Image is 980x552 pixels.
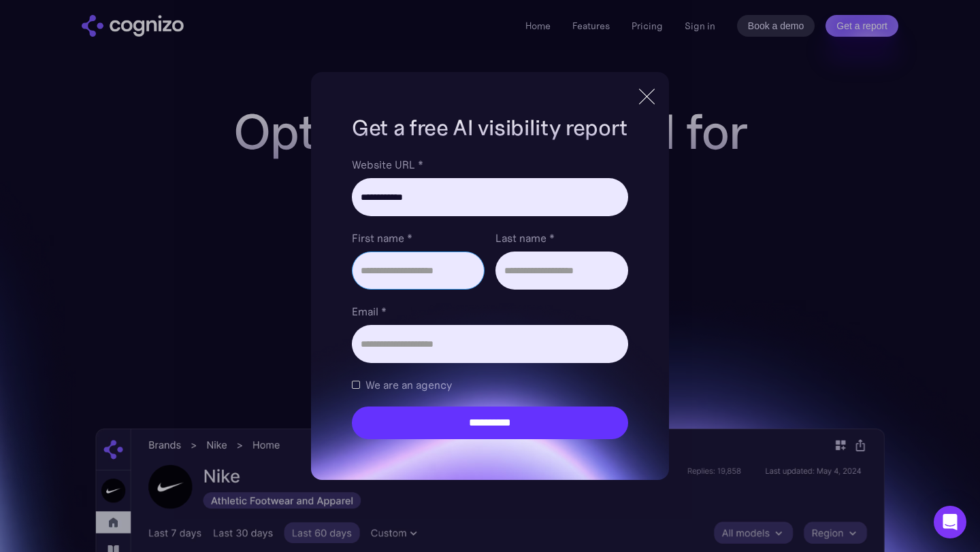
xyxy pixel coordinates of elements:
[352,230,485,246] label: First name *
[352,303,628,320] label: Email *
[352,156,628,173] label: Website URL *
[934,506,966,538] div: Open Intercom Messenger
[352,156,628,439] form: Brand Report Form
[352,113,628,143] h1: Get a free AI visibility report
[495,230,628,246] label: Last name *
[365,377,452,393] span: We are an agency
